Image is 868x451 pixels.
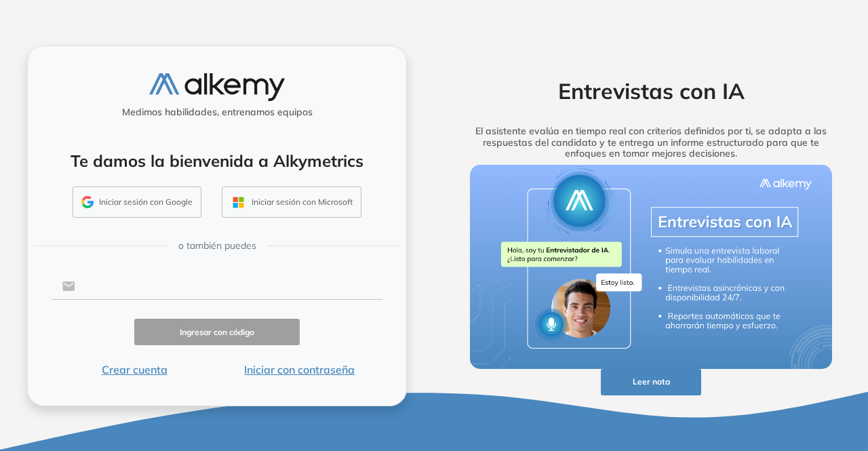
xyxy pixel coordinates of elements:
[45,151,389,171] h4: Te damos la bienvenida a Alkymetrics
[81,196,94,208] img: GMAIL_ICON
[470,165,833,369] img: img-more-info
[178,239,256,253] span: o también puedes
[222,187,361,218] button: Iniciar sesión con Microsoft
[601,369,702,395] button: Leer nota
[450,78,852,104] h2: Entrevistas con IA
[217,361,382,378] button: Iniciar con contraseña
[231,195,246,210] img: OUTLOOK_ICON
[450,125,852,159] h5: El asistente evalúa en tiempo real con criterios definidos por ti, se adapta a las respuestas del...
[134,319,300,345] button: Ingresar con código
[149,73,285,101] img: logo-alkemy
[73,187,201,218] button: Iniciar sesión con Google
[52,361,217,378] button: Crear cuenta
[33,106,401,118] h5: Medimos habilidades, entrenamos equipos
